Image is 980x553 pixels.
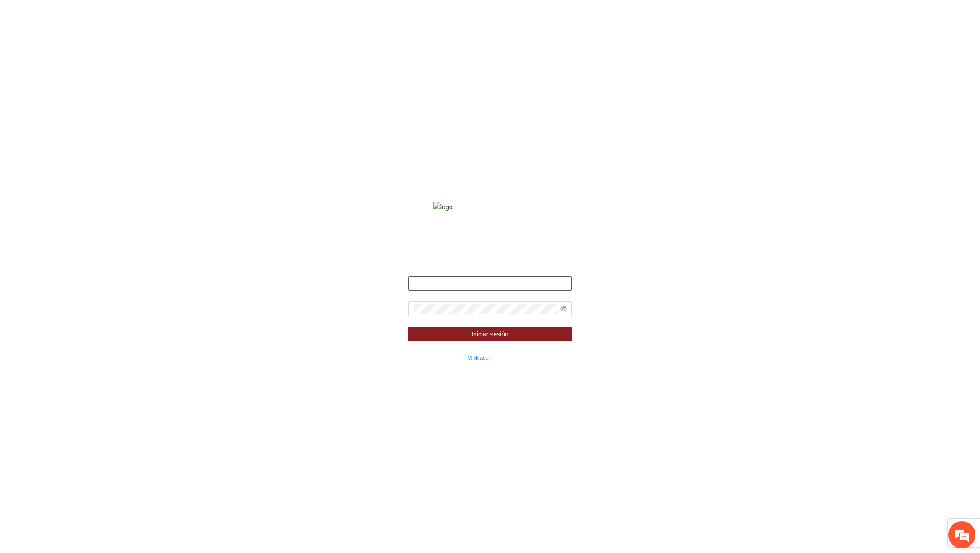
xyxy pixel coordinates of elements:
[408,327,572,341] button: Iniciar sesión
[468,355,490,360] a: Click aqui
[473,261,507,268] strong: Bienvenido
[408,355,490,360] small: ¿Olvidaste tu contraseña?
[471,329,509,339] span: Iniciar sesión
[560,306,567,312] span: eye-invisible
[400,225,580,252] strong: Fondo de financiamiento de proyectos para la prevención y fortalecimiento de instituciones de seg...
[433,202,547,212] img: logo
